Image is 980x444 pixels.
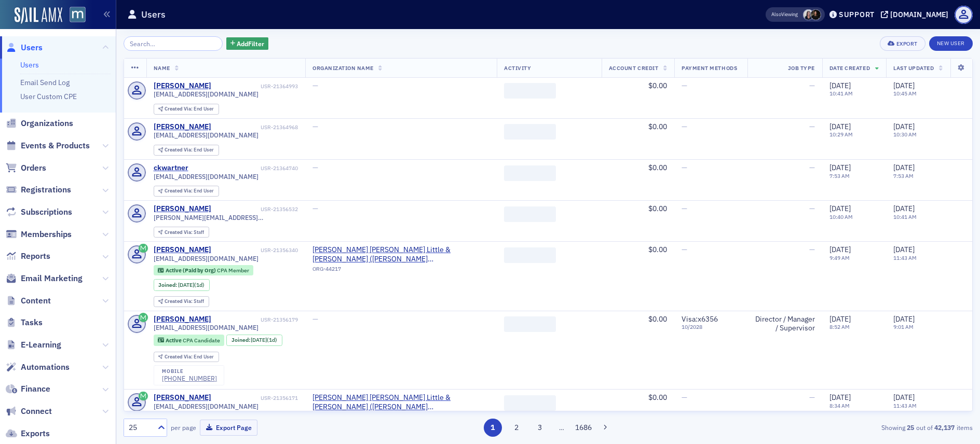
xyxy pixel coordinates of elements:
span: Finance [21,383,50,395]
span: [DATE] [893,245,915,254]
a: [PERSON_NAME] [154,204,211,214]
span: Memberships [21,229,72,240]
span: Joined : [232,337,251,343]
button: 2 [507,419,525,437]
span: [DATE] [829,204,851,213]
span: — [809,204,815,213]
span: [DATE] [893,314,915,324]
span: Exports [21,428,50,439]
span: [PERSON_NAME][EMAIL_ADDRESS][DOMAIN_NAME] [154,214,298,221]
div: Showing out of items [697,423,973,432]
a: ckwartner [154,163,188,173]
a: Email Send Log [20,78,70,87]
span: [DATE] [893,204,915,213]
span: CPA Member [217,267,249,274]
div: Created Via: Staff [154,296,209,307]
span: 10 / 2028 [682,324,740,330]
img: SailAMX [15,7,62,24]
span: ‌ [504,83,556,99]
span: [DATE] [893,163,915,172]
input: Search… [124,36,223,51]
span: $0.00 [648,122,667,131]
span: [DATE] [829,163,851,172]
time: 9:01 AM [893,323,914,330]
span: — [312,163,318,172]
span: Activity [504,64,531,72]
time: 7:53 AM [829,172,850,179]
span: $0.00 [648,81,667,90]
div: End User [165,147,214,153]
a: Users [20,60,39,70]
a: [PERSON_NAME] [154,122,211,132]
div: USR-21364993 [213,83,298,90]
label: per page [171,423,196,432]
time: 10:30 AM [893,131,917,138]
div: [DOMAIN_NAME] [890,10,948,19]
span: Active [166,337,183,344]
a: View Homepage [62,7,86,24]
span: — [682,245,687,254]
span: [DATE] [829,314,851,324]
a: Exports [6,428,50,439]
span: Tasks [21,317,43,328]
a: Finance [6,383,50,395]
span: Organizations [21,118,73,129]
a: [PERSON_NAME] [154,315,211,324]
div: mobile [162,368,217,374]
time: 9:49 AM [829,254,850,261]
span: Reports [21,251,50,262]
time: 10:45 AM [893,90,917,97]
span: — [682,204,687,213]
a: [PERSON_NAME] [154,393,211,403]
span: Viewing [771,11,798,18]
span: — [809,122,815,131]
div: (1d) [178,282,205,288]
div: Created Via: End User [154,186,219,197]
span: Created Via : [165,105,194,112]
time: 8:52 AM [829,323,850,330]
div: Director / Manager / Supervisor [755,315,815,333]
span: Kelly Brown [803,9,814,20]
span: Created Via : [165,229,194,235]
span: [EMAIL_ADDRESS][DOMAIN_NAME] [154,131,258,139]
span: $0.00 [648,393,667,402]
div: Joined: 2025-10-08 00:00:00 [154,279,210,290]
a: Reports [6,251,50,262]
time: 10:41 AM [893,213,917,220]
div: USR-21356171 [213,395,298,401]
a: [PERSON_NAME] [PERSON_NAME] Little & [PERSON_NAME] ([PERSON_NAME][GEOGRAPHIC_DATA], [GEOGRAPHIC_D... [312,245,489,263]
div: End User [165,188,214,194]
div: End User [165,354,214,360]
span: [DATE] [829,122,851,131]
span: Job Type [788,64,815,72]
span: [DATE] [893,122,915,131]
div: Active (Paid by Org): Active (Paid by Org): CPA Member [154,265,254,275]
a: Automations [6,362,70,373]
span: — [682,81,687,90]
a: Users [6,42,43,53]
span: Grandizio Wilkins Little & Matthews (Hunt Valley, MD) [312,393,489,411]
span: Lauren McDonough [810,9,821,20]
span: Grandizio Wilkins Little & Matthews (Hunt Valley, MD) [312,245,489,263]
span: [EMAIL_ADDRESS][DOMAIN_NAME] [154,403,258,410]
span: [DATE] [893,81,915,90]
span: [EMAIL_ADDRESS][DOMAIN_NAME] [154,173,258,181]
a: [PERSON_NAME] [154,245,211,255]
span: ‌ [504,165,556,181]
time: 11:43 AM [893,254,917,261]
div: Staff [165,299,204,304]
span: [EMAIL_ADDRESS][DOMAIN_NAME] [154,90,258,98]
time: 10:40 AM [829,213,853,220]
a: [PERSON_NAME] [154,81,211,91]
div: Created Via: Staff [154,227,209,238]
div: Staff [165,230,204,235]
a: Memberships [6,229,72,240]
span: — [312,122,318,131]
span: Subscriptions [21,206,72,218]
